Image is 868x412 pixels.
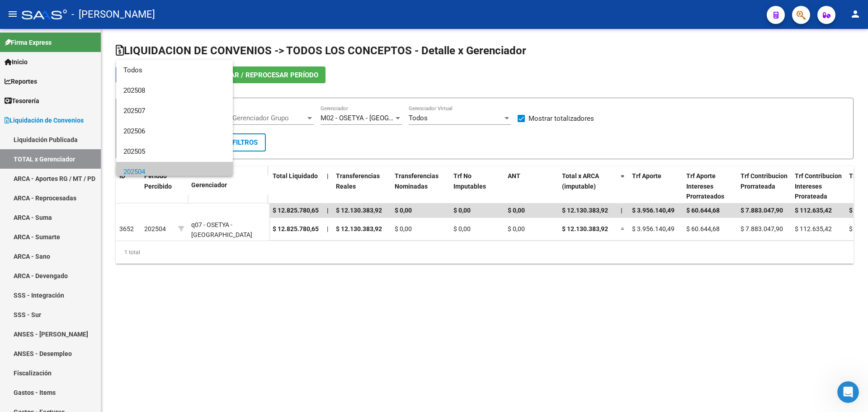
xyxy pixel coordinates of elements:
span: Todos [123,60,226,81]
span: 202504 [123,162,226,182]
span: 202506 [123,121,226,142]
iframe: Intercom live chat [837,381,859,403]
span: 202505 [123,142,226,162]
span: 202508 [123,81,226,101]
span: 202507 [123,101,226,121]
